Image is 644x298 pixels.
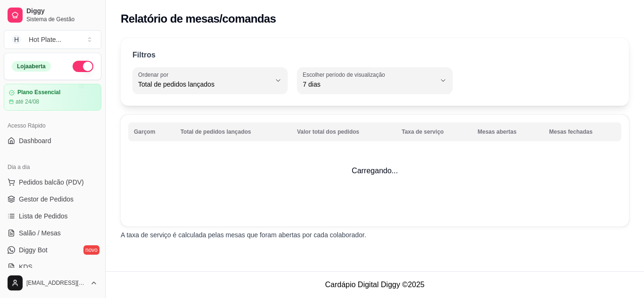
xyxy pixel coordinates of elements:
p: A taxa de serviço é calculada pelas mesas que foram abertas por cada colaborador. [121,230,629,240]
footer: Cardápio Digital Diggy © 2025 [106,271,644,298]
div: Dia a dia [4,160,101,175]
div: Acesso Rápido [4,118,101,133]
a: KDS [4,259,101,274]
button: Escolher período de visualização7 dias [297,67,452,94]
span: Diggy Bot [19,245,48,255]
button: Alterar Status [73,61,93,72]
span: H [12,35,21,44]
a: Salão / Mesas [4,226,101,241]
span: Gestor de Pedidos [19,194,74,204]
div: Hot Plate ... [29,35,61,44]
button: [EMAIL_ADDRESS][DOMAIN_NAME] [4,272,101,294]
span: Pedidos balcão (PDV) [19,177,84,187]
label: Escolher período de visualização [303,71,388,79]
h2: Relatório de mesas/comandas [121,11,276,26]
span: KDS [19,262,33,272]
span: Dashboard [19,136,51,145]
button: Ordenar porTotal de pedidos lançados [132,67,288,94]
a: Diggy Botnovo [4,242,101,258]
a: Lista de Pedidos [4,209,101,224]
p: Filtros [132,49,156,61]
span: Total de pedidos lançados [138,80,271,89]
span: Sistema de Gestão [26,16,98,23]
div: Loja aberta [12,61,51,72]
a: Dashboard [4,133,101,148]
span: Lista de Pedidos [19,211,68,221]
span: Salão / Mesas [19,228,61,238]
article: Plano Essencial [17,89,60,96]
label: Ordenar por [138,71,172,79]
a: DiggySistema de Gestão [4,4,101,26]
a: Plano Essencialaté 24/08 [4,84,101,111]
article: até 24/08 [16,98,39,105]
td: Carregando... [121,115,629,226]
span: Diggy [26,7,98,16]
a: Gestor de Pedidos [4,192,101,207]
button: Pedidos balcão (PDV) [4,175,101,190]
span: 7 dias [303,80,435,89]
span: [EMAIL_ADDRESS][DOMAIN_NAME] [26,279,86,287]
button: Select a team [4,30,101,49]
